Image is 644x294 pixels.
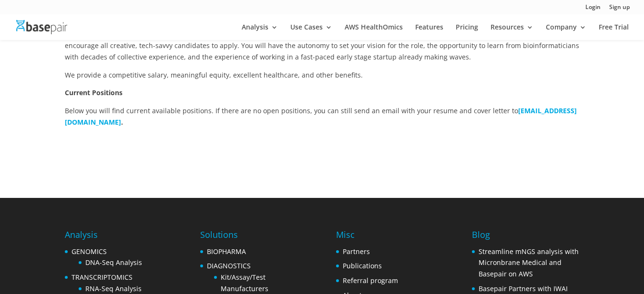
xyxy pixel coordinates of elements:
[65,228,164,245] h4: Analysis
[290,24,332,40] a: Use Cases
[65,29,579,61] span: If you’re interested in making a significant impact on health research alongside a passionate, sm...
[491,24,533,40] a: Resources
[609,4,630,14] a: Sign up
[415,24,443,40] a: Features
[343,261,382,270] a: Publications
[207,247,246,256] a: BIOPHARMA
[479,247,579,279] a: Streamline mNGS analysis with Micronbrane Medical and Basepair on AWS
[65,105,580,128] p: Below you will find current available positions. If there are no open positions, you can still se...
[585,4,601,14] a: Login
[242,24,278,40] a: Analysis
[472,228,579,245] h4: Blog
[343,276,398,285] a: Referral program
[345,24,403,40] a: AWS HealthOmics
[85,284,142,293] a: RNA-Seq Analysis
[65,88,123,97] strong: Current Positions
[207,261,251,270] a: DIAGNOSTICS
[546,24,586,40] a: Company
[16,20,67,34] img: Basepair
[599,24,629,40] a: Free Trial
[456,24,478,40] a: Pricing
[200,228,307,245] h4: Solutions
[85,258,142,267] a: DNA-Seq Analysis
[121,118,123,127] b: .
[72,273,133,282] a: TRANSCRIPTOMICS
[336,228,398,245] h4: Misc
[65,70,363,79] span: We provide a competitive salary, meaningful equity, excellent healthcare, and other benefits.
[343,247,370,256] a: Partners
[221,273,268,293] a: Kit/Assay/Test Manufacturers
[72,247,107,256] a: GENOMICS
